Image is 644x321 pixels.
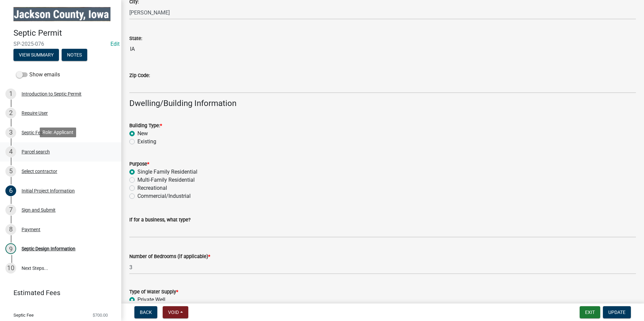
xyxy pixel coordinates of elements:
label: Recreational [137,184,167,192]
span: Update [608,310,625,315]
label: Building Type: [129,123,162,128]
div: 2 [5,108,16,118]
label: Type of Water Supply [129,290,178,294]
div: Introduction to Septic Permit [22,92,82,96]
div: Parcel search [22,149,50,154]
div: Role: Applicant [40,128,76,137]
button: View Summary [13,49,59,61]
button: Exit [580,306,600,318]
span: Void [168,310,179,315]
label: Single Family Residential [137,168,197,176]
span: Back [140,310,152,315]
span: Septic Fee [13,313,34,317]
button: Back [134,306,157,318]
div: Payment [22,227,40,232]
label: Purpose [129,162,149,167]
div: 3 [5,127,16,138]
div: Septic Fee [22,130,43,135]
button: Notes [62,49,87,61]
span: SP-2025-076 [13,41,108,47]
wm-modal-confirm: Edit Application Number [110,41,120,47]
div: Septic Design Information [22,246,75,251]
div: Initial Project Information [22,188,75,193]
label: Private Well [137,296,165,304]
img: Jackson County, Iowa [13,7,110,21]
a: Edit [110,41,120,47]
label: State: [129,36,142,41]
button: Void [163,306,188,318]
div: 1 [5,88,16,99]
div: 9 [5,243,16,254]
label: Number of Bedrooms (if applicable) [129,254,210,259]
div: 7 [5,205,16,215]
div: 4 [5,146,16,157]
label: New [137,130,148,138]
label: Show emails [16,71,60,79]
div: 5 [5,166,16,177]
div: Require User [22,111,48,115]
label: Existing [137,138,156,146]
label: If for a business, what type? [129,218,191,222]
span: $700.00 [93,313,108,317]
label: Commercial/Industrial [137,192,191,200]
h4: Septic Permit [13,28,116,38]
div: Select contractor [22,169,57,174]
div: 10 [5,263,16,274]
a: Estimated Fees [5,286,110,299]
div: 8 [5,224,16,235]
div: 6 [5,185,16,196]
wm-modal-confirm: Notes [62,52,87,58]
wm-modal-confirm: Summary [13,52,59,58]
label: Multi-Family Residential [137,176,195,184]
div: Sign and Submit [22,208,56,212]
button: Update [603,306,631,318]
label: Zip Code: [129,73,150,78]
h4: Dwelling/Building Information [129,99,636,108]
